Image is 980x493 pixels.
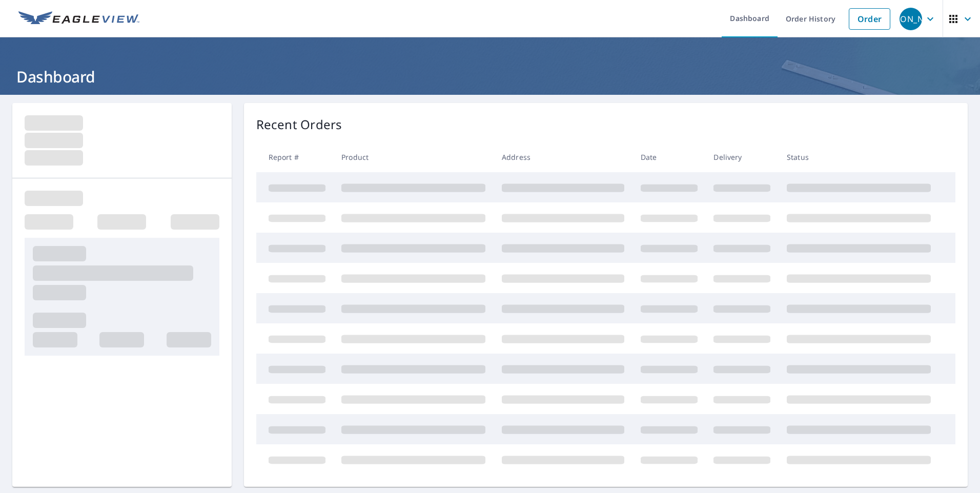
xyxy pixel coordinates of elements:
th: Date [632,142,706,172]
th: Address [494,142,632,172]
div: [PERSON_NAME] [900,8,922,30]
th: Report # [256,142,334,172]
th: Product [333,142,494,172]
a: Order [849,8,890,30]
p: Recent Orders [256,115,342,134]
th: Delivery [705,142,779,172]
h1: Dashboard [12,66,968,87]
th: Status [779,142,939,172]
img: EV Logo [18,11,139,27]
